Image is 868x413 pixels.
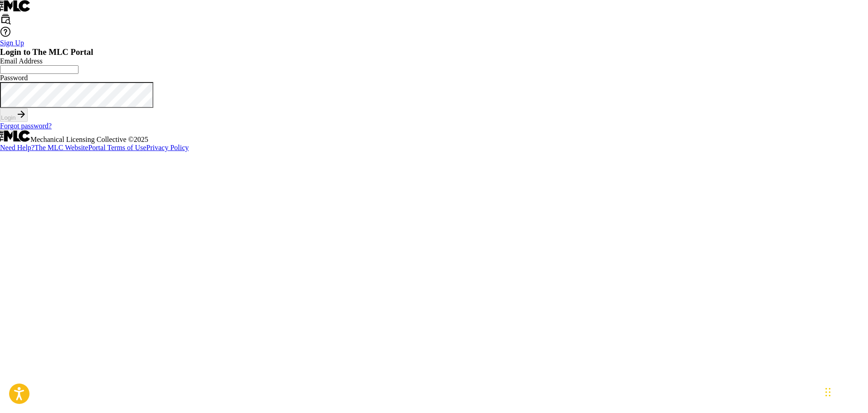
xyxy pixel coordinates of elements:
a: The MLC Website [34,144,88,151]
a: Portal Terms of Use [88,144,146,151]
iframe: Chat Widget [823,369,868,413]
img: f7272a7cc735f4ea7f67.svg [16,109,27,120]
div: Drag [825,379,831,406]
a: Privacy Policy [146,144,189,151]
span: Mechanical Licensing Collective © 2025 [30,136,148,143]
